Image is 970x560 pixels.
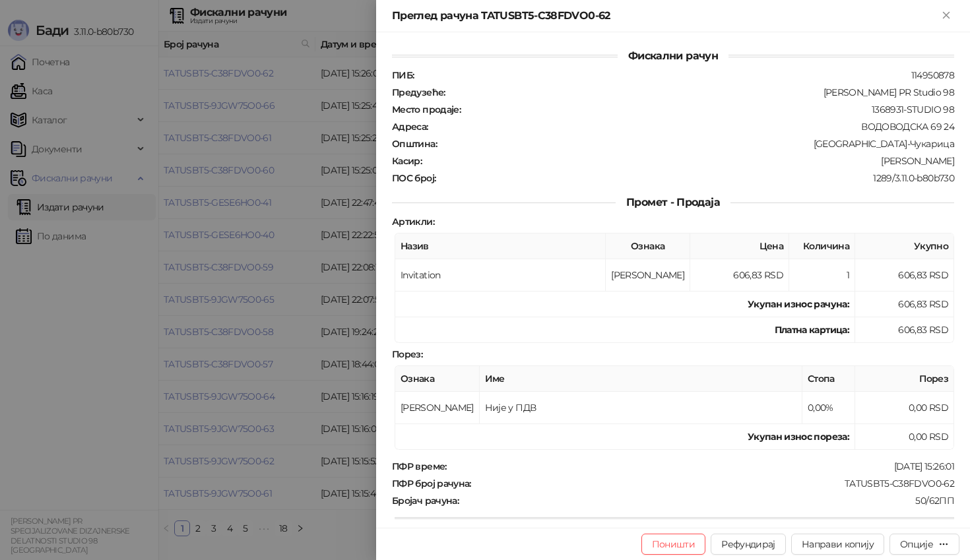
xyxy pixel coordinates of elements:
strong: Касир : [392,155,422,167]
td: 0,00% [802,392,855,424]
strong: Укупан износ рачуна : [748,298,849,310]
strong: Адреса : [392,121,428,133]
th: Назив [395,233,606,259]
td: 606,83 RSD [855,259,954,292]
th: Цена [690,233,789,259]
strong: Порез : [392,348,422,360]
td: 606,83 RSD [855,292,954,317]
strong: ПФР број рачуна : [392,478,471,489]
button: Close [938,8,954,24]
span: Фискални рачун [618,49,728,62]
span: Промет - Продаја [616,196,730,208]
strong: Бројач рачуна : [392,495,459,507]
strong: Општина : [392,138,437,150]
span: Направи копију [802,538,874,550]
th: Ознака [395,366,480,392]
button: Поништи [641,534,706,555]
div: [PERSON_NAME] PR Studio 98 [447,86,955,98]
strong: ПИБ : [392,69,414,81]
div: Преглед рачуна TATUSBT5-C38FDVO0-62 [392,8,938,24]
td: [PERSON_NAME] [395,392,480,424]
td: Није у ПДВ [480,392,802,424]
div: [DATE] 15:26:01 [448,460,955,472]
div: Опције [900,538,933,550]
div: 1289/3.11.0-b80b730 [437,172,955,184]
div: TATUSBT5-C38FDVO0-62 [472,478,955,489]
div: ВОДОВОДСКА 69 24 [430,121,955,133]
strong: Место продаје : [392,104,461,115]
strong: Артикли : [392,216,434,228]
th: Укупно [855,233,954,259]
td: 606,83 RSD [690,259,789,292]
button: Опције [889,534,959,555]
strong: ПОС број : [392,172,436,184]
div: [GEOGRAPHIC_DATA]-Чукарица [438,138,955,150]
strong: ПФР време : [392,460,447,472]
th: Ознака [606,233,690,259]
td: 606,83 RSD [855,317,954,343]
button: Направи копију [791,534,884,555]
strong: Укупан износ пореза: [748,431,849,443]
td: 1 [789,259,855,292]
div: 50/62ПП [460,495,955,507]
td: Invitation [395,259,606,292]
button: Рефундирај [711,534,786,555]
td: [PERSON_NAME] [606,259,690,292]
div: 1368931-STUDIO 98 [462,104,955,115]
div: 114950878 [415,69,955,81]
th: Порез [855,366,954,392]
th: Стопа [802,366,855,392]
td: 0,00 RSD [855,392,954,424]
strong: Предузеће : [392,86,445,98]
td: 0,00 RSD [855,424,954,450]
strong: Платна картица : [775,324,849,336]
th: Количина [789,233,855,259]
th: Име [480,366,802,392]
div: [PERSON_NAME] [423,155,955,167]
